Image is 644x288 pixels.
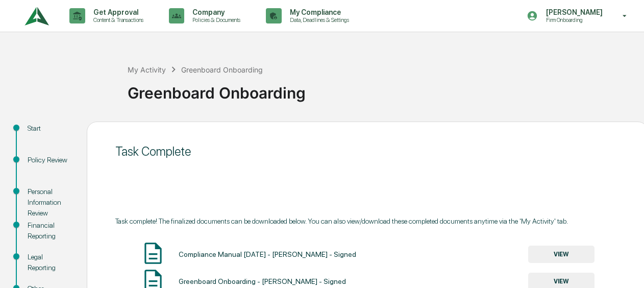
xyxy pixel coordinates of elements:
div: Financial Reporting [28,220,70,242]
p: Company [184,8,245,16]
div: Task Complete [115,144,620,159]
img: logo [24,2,49,30]
div: Personal Information Review [28,186,70,219]
p: Data, Deadlines & Settings [282,16,354,23]
p: Policies & Documents [184,16,245,23]
div: Greenboard Onboarding [128,76,639,102]
img: Document Icon [140,241,166,266]
p: My Compliance [282,8,354,16]
p: Get Approval [85,8,148,16]
button: VIEW [528,246,595,263]
div: Task complete! The finalized documents can be downloaded below. You can also view/download these ... [115,217,620,225]
p: [PERSON_NAME] [538,8,608,16]
div: Greenboard Onboarding - [PERSON_NAME] - Signed [179,277,346,285]
p: Content & Transactions [85,16,148,23]
div: Legal Reporting [28,252,70,273]
p: Firm Onboarding [538,16,608,23]
div: My Activity [128,65,166,74]
div: Greenboard Onboarding [181,65,263,74]
div: Policy Review [28,155,70,165]
div: Compliance Manual [DATE] - [PERSON_NAME] - Signed [179,250,356,258]
div: Start [28,123,70,134]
